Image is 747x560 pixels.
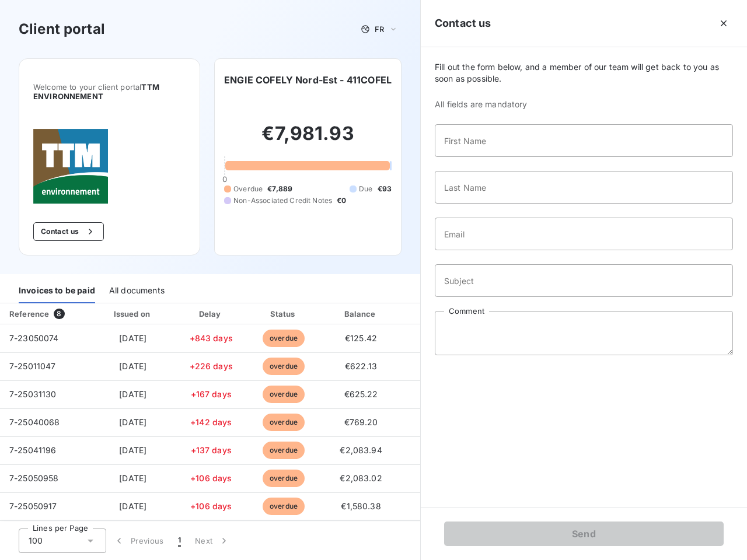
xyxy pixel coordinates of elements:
[344,417,378,427] span: €769.20
[337,195,346,206] span: €0
[233,184,263,194] span: Overdue
[119,361,146,371] span: [DATE]
[435,218,733,250] input: placeholder
[119,473,146,483] span: [DATE]
[224,73,392,87] h6: ENGIE COFELY Nord-Est - 411COFEL
[435,124,733,157] input: placeholder
[190,417,232,427] span: +142 days
[263,498,305,515] span: overdue
[33,222,104,241] button: Contact us
[9,389,57,399] span: 7-25031130
[9,473,59,483] span: 7-25050958
[119,417,146,427] span: [DATE]
[188,528,237,553] button: Next
[267,184,292,194] span: €7,889
[178,535,181,547] span: 1
[33,129,108,204] img: Company logo
[345,333,377,343] span: €125.42
[9,309,49,318] div: Reference
[119,501,146,511] span: [DATE]
[119,445,146,455] span: [DATE]
[109,279,165,303] div: All documents
[263,330,305,347] span: overdue
[263,358,305,375] span: overdue
[33,82,159,101] span: TTM ENVIRONNEMENT
[263,386,305,403] span: overdue
[106,528,171,553] button: Previous
[263,414,305,431] span: overdue
[359,184,372,194] span: Due
[378,184,392,194] span: €93
[190,333,233,343] span: +843 days
[263,470,305,487] span: overdue
[249,308,319,320] div: Status
[435,15,491,32] h5: Contact us
[9,333,59,343] span: 7-23050074
[435,171,733,204] input: placeholder
[323,308,399,320] div: Balance
[222,174,227,184] span: 0
[444,521,724,546] button: Send
[344,389,378,399] span: €625.22
[233,195,332,206] span: Non-Associated Credit Notes
[9,361,56,371] span: 7-25011047
[190,501,232,511] span: +106 days
[93,308,173,320] div: Issued on
[340,445,382,455] span: €2,083.94
[341,501,381,511] span: €1,580.38
[404,308,463,320] div: PDF
[224,122,392,157] h2: €7,981.93
[340,473,382,483] span: €2,083.02
[119,389,146,399] span: [DATE]
[54,309,64,319] span: 8
[119,333,146,343] span: [DATE]
[19,279,95,303] div: Invoices to be paid
[29,535,43,547] span: 100
[178,308,245,320] div: Delay
[33,82,186,101] span: Welcome to your client portal
[191,445,232,455] span: +137 days
[435,61,733,85] span: Fill out the form below, and a member of our team will get back to you as soon as possible.
[9,501,57,511] span: 7-25050917
[191,389,232,399] span: +167 days
[435,99,733,110] span: All fields are mandatory
[19,19,105,40] h3: Client portal
[375,24,384,34] span: FR
[190,473,232,483] span: +106 days
[263,442,305,459] span: overdue
[171,528,188,553] button: 1
[9,445,57,455] span: 7-25041196
[190,361,233,371] span: +226 days
[345,361,377,371] span: €622.13
[9,417,60,427] span: 7-25040068
[435,264,733,297] input: placeholder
